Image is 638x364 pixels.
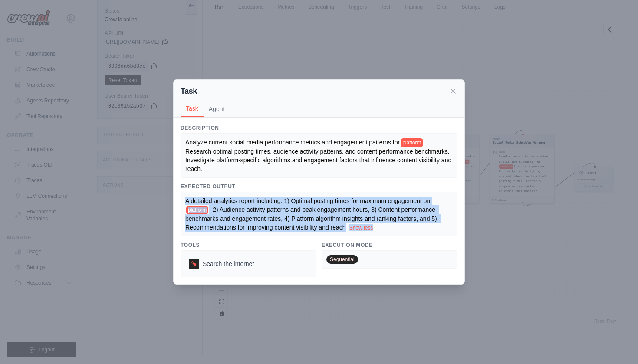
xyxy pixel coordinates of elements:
span: Sequential [326,255,358,264]
span: Search the internet [203,259,254,268]
button: Show less [349,224,373,231]
button: Agent [204,101,230,117]
h3: Description [181,125,457,131]
h3: Tools [181,242,316,249]
span: , 2) Audience activity patterns and peak engagement hours, 3) Content performance benchmarks and ... [185,206,439,231]
span: platform [401,138,423,147]
span: Analyze current social media performance metrics and engagement patterns for [185,139,400,146]
h3: Expected Output [181,183,457,190]
h3: Execution Mode [322,242,457,249]
span: A detailed analytics report including: 1) Optimal posting times for maximum engagement on [185,197,430,204]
